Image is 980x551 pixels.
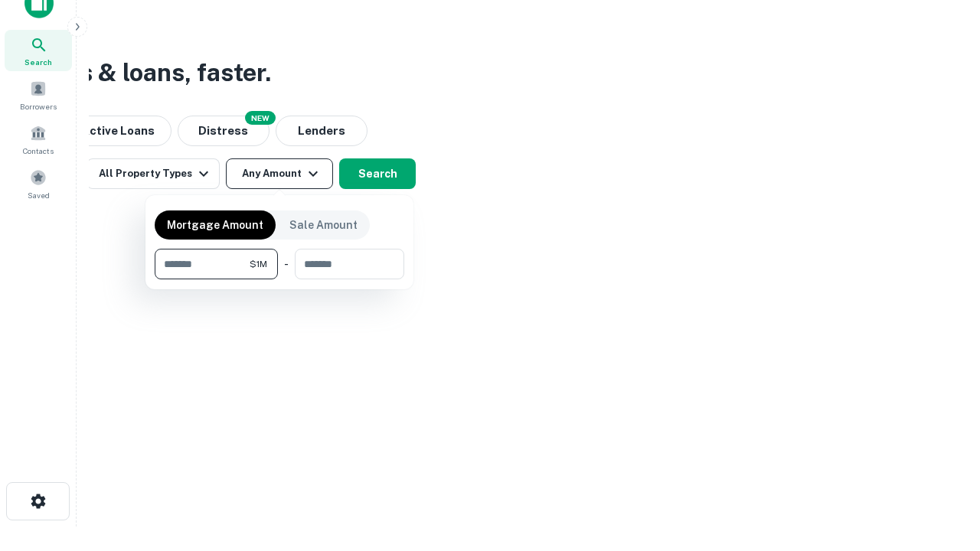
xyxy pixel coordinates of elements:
p: Mortgage Amount [167,217,263,233]
p: Sale Amount [289,217,358,233]
span: $1M [250,257,267,271]
div: - [284,249,289,279]
iframe: Chat Widget [903,429,980,502]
